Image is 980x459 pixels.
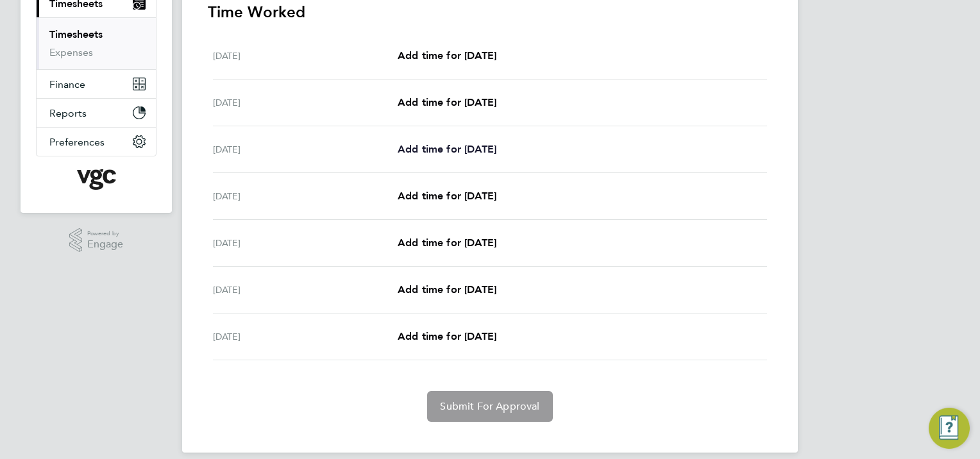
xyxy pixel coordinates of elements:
[37,128,156,156] button: Preferences
[398,142,496,157] a: Add time for [DATE]
[398,282,496,297] a: Add time for [DATE]
[398,235,496,251] a: Add time for [DATE]
[213,188,398,204] div: [DATE]
[213,235,398,251] div: [DATE]
[398,190,496,202] span: Add time for [DATE]
[398,329,496,344] a: Add time for [DATE]
[398,188,496,204] a: Add time for [DATE]
[398,96,496,108] span: Add time for [DATE]
[213,329,398,344] div: [DATE]
[213,282,398,297] div: [DATE]
[77,169,116,190] img: vgcgroup-logo-retina.png
[213,95,398,110] div: [DATE]
[87,228,123,239] span: Powered by
[49,78,85,90] span: Finance
[37,17,156,69] div: Timesheets
[37,70,156,98] button: Finance
[398,48,496,63] a: Add time for [DATE]
[49,136,105,148] span: Preferences
[398,49,496,62] span: Add time for [DATE]
[49,28,103,40] a: Timesheets
[213,142,398,157] div: [DATE]
[398,283,496,296] span: Add time for [DATE]
[213,48,398,63] div: [DATE]
[398,237,496,249] span: Add time for [DATE]
[398,95,496,110] a: Add time for [DATE]
[49,107,87,119] span: Reports
[87,239,123,250] span: Engage
[208,2,772,22] h3: Time Worked
[398,330,496,342] span: Add time for [DATE]
[49,46,93,58] a: Expenses
[929,408,970,449] button: Engage Resource Center
[37,99,156,127] button: Reports
[69,228,124,253] a: Powered byEngage
[398,143,496,155] span: Add time for [DATE]
[36,169,156,190] a: Go to home page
